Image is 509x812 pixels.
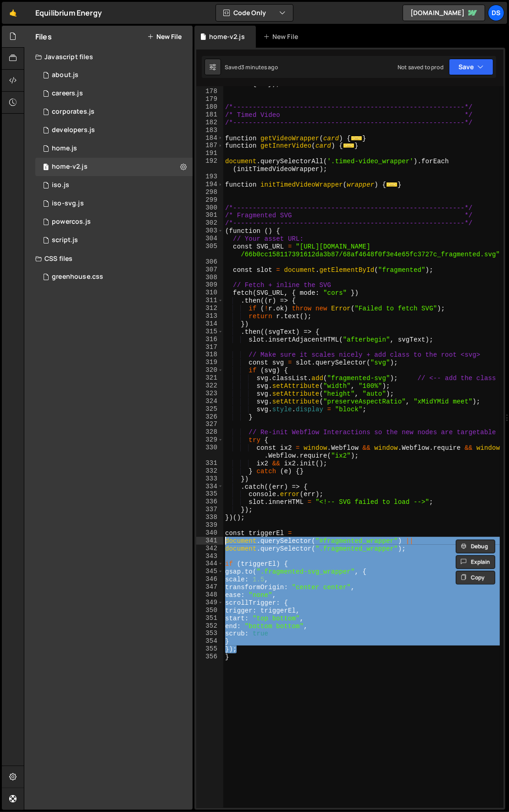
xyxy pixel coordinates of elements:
div: 184 [196,134,223,142]
span: ... [351,135,362,140]
div: New File [263,32,302,41]
div: 332 [196,467,223,475]
div: 324 [196,398,223,405]
div: 298 [196,188,223,196]
div: careers.js [52,89,83,98]
div: 182 [196,119,223,127]
div: 178 [196,88,223,95]
div: 317 [196,343,223,351]
button: Debug [456,540,495,553]
div: 330 [196,444,223,459]
div: 303 [196,227,223,235]
div: 345 [196,568,223,575]
div: 338 [196,514,223,521]
span: ... [257,81,268,86]
div: 323 [196,390,223,398]
div: 321 [196,374,223,382]
div: 315 [196,328,223,336]
div: 307 [196,266,223,274]
div: home-v2.js [52,163,88,171]
div: developers.js [52,126,95,134]
div: 313 [196,312,223,320]
a: 🤙 [2,2,24,24]
div: 8948/19093.js [35,121,193,139]
div: greenhouse.css [52,273,103,281]
div: 347 [196,583,223,591]
div: 8948/19054.css [35,268,193,286]
div: 312 [196,304,223,312]
div: 8948/19790.js [35,103,193,121]
div: DS [488,5,504,21]
div: 8948/19433.js [35,139,193,158]
div: 348 [196,591,223,599]
div: 318 [196,351,223,359]
div: 343 [196,552,223,560]
div: 325 [196,405,223,413]
div: 305 [196,243,223,258]
div: 333 [196,475,223,483]
div: 320 [196,366,223,374]
div: 183 [196,127,223,134]
div: 344 [196,560,223,568]
span: ... [386,182,398,187]
div: Saved [225,63,278,71]
div: 8948/19838.js [35,194,193,213]
div: 336 [196,498,223,506]
div: 353 [196,630,223,637]
div: 351 [196,614,223,622]
div: 302 [196,219,223,227]
div: 316 [196,336,223,343]
div: 346 [196,575,223,583]
div: 319 [196,359,223,366]
a: [DOMAIN_NAME] [403,5,485,21]
div: 309 [196,281,223,289]
div: 8948/19103.js [35,84,193,103]
div: 337 [196,506,223,514]
div: CSS files [24,249,193,268]
div: Not saved to prod [398,63,443,71]
div: 356 [196,653,223,661]
div: 342 [196,545,223,552]
button: Code Only [216,5,293,21]
div: 311 [196,297,223,304]
button: Copy [456,571,495,585]
div: 191 [196,149,223,157]
div: 193 [196,173,223,181]
div: 334 [196,483,223,491]
div: 349 [196,599,223,607]
div: 8948/18968.js [35,176,193,194]
div: 350 [196,607,223,614]
button: Explain [456,555,495,569]
div: home.js [52,144,77,153]
div: 187 [196,142,223,149]
div: about.js [52,71,78,79]
div: 339 [196,521,223,529]
div: 340 [196,529,223,537]
div: 306 [196,258,223,266]
div: 327 [196,420,223,428]
div: 8948/19934.js [35,213,193,231]
div: 355 [196,645,223,653]
div: 8948/19847.js [35,66,193,84]
div: 335 [196,490,223,498]
div: 322 [196,382,223,390]
div: 354 [196,637,223,645]
div: 326 [196,413,223,421]
div: script.js [52,236,78,244]
div: 329 [196,436,223,444]
div: 331 [196,459,223,467]
div: powercos.js [52,218,91,226]
div: 194 [196,181,223,188]
div: 304 [196,235,223,243]
div: 328 [196,428,223,436]
div: 299 [196,196,223,204]
div: 192 [196,157,223,173]
div: 8948/45512.js [35,158,193,176]
div: iso-svg.js [52,199,84,208]
div: 180 [196,103,223,111]
div: Equilibrium Energy [35,7,102,18]
div: iso.js [52,181,69,189]
div: 314 [196,320,223,328]
button: Save [449,59,493,75]
div: 3 minutes ago [241,63,278,71]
